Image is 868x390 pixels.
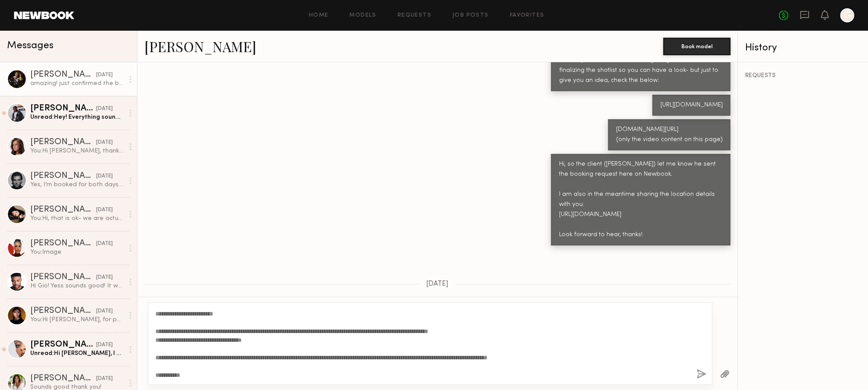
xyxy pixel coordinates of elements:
div: You: Hi [PERSON_NAME], for parking, the best thing is is to check the link provided for the locat... [30,316,124,324]
span: [DATE] [426,280,448,288]
div: amazing! just confirmed the booking request! looking forward to working with you [30,79,124,88]
div: [PERSON_NAME] [30,206,96,214]
div: [PERSON_NAME] [30,273,96,282]
div: Unread: Hey! Everything sounds good Can you please retouch these 3 images : 4850.jpg ( File 3 ) 4... [30,113,124,121]
div: [PERSON_NAME] [30,138,96,147]
div: [DATE] [96,341,113,349]
div: [DATE] [96,240,113,248]
div: [PERSON_NAME] [30,71,96,79]
div: [DATE] [96,138,113,147]
div: [DATE] [96,307,113,316]
div: [PERSON_NAME] [30,104,96,113]
div: [DATE] [96,375,113,383]
div: [PERSON_NAME] [30,340,96,349]
a: Job Posts [452,13,489,18]
div: [DATE] [96,105,113,113]
div: [PERSON_NAME] [30,172,96,181]
div: [DATE] [96,273,113,282]
a: Requests [398,13,431,18]
a: [PERSON_NAME] [144,37,256,56]
div: Yes, I’m booked for both days. I can bring some shoes as well yes. Thank you and see you tmr! [30,181,124,189]
div: [PERSON_NAME] [30,307,96,316]
div: You: Hi [PERSON_NAME], thanks for your reply, appreciated, so I spoke with the client and they ar... [30,147,124,155]
div: You: Image [30,248,124,256]
div: Unread: Hi [PERSON_NAME], I hope all is well. I am interested and available. My current size is m... [30,349,124,358]
a: Home [309,13,329,18]
div: [DOMAIN_NAME][URL] (only the video content on this page) [616,125,722,145]
div: [DATE] [96,172,113,181]
a: G [840,8,854,22]
a: Models [349,13,376,18]
div: [DATE] [96,71,113,79]
button: Book model [663,38,730,55]
div: Hi, so the client ([PERSON_NAME]) let me know he sent the booking request here on Newbook. I am a... [559,160,722,240]
div: [URL][DOMAIN_NAME] [660,100,722,110]
div: [PERSON_NAME] [30,239,96,248]
div: REQUESTS [745,73,868,79]
div: [PERSON_NAME] [30,374,96,383]
a: Favorites [509,13,544,18]
div: Hi Gio! Yess sounds good! It was great shooting with you. Looking forward to working in the future [30,282,124,290]
div: History [745,43,868,53]
div: You: Hi, that is ok- we are actually at [PERSON_NAME][GEOGRAPHIC_DATA], there is a starbucks righ... [30,214,124,223]
div: [DATE] [96,206,113,214]
a: Book model [663,42,730,50]
span: Messages [7,41,54,51]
